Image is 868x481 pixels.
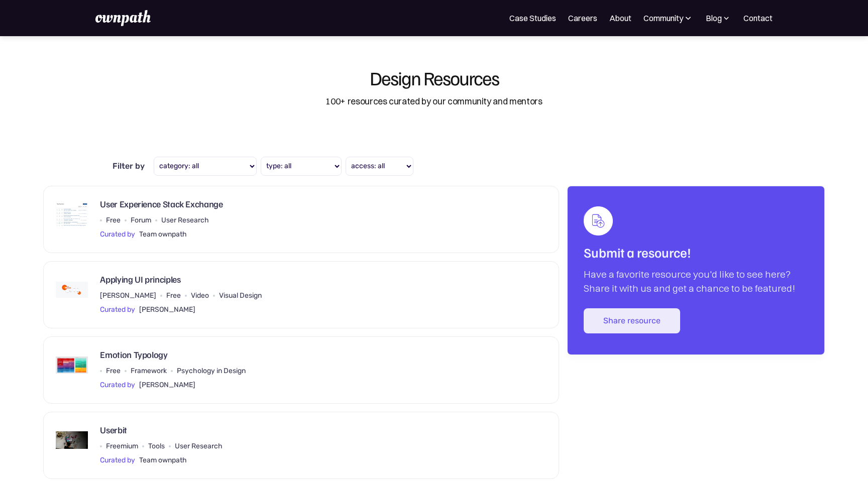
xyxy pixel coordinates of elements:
[106,365,121,377] div: Free
[139,228,187,240] div: Team ownpath
[100,379,135,391] div: Curated by
[43,412,559,479] a: UserbitFreemiumToolsUser ResearchCurated byTeam ownpath
[113,157,755,176] form: type filter
[100,274,180,290] div: Applying UI principles
[370,68,499,87] div: Design Resources
[509,12,556,24] a: Case Studies
[100,454,135,466] div: Curated by
[100,304,135,316] div: Curated by
[131,365,167,377] div: Framework
[131,214,151,226] div: Forum
[584,267,808,295] p: Have a favorite resource you'd like to see here? Share it with us and get a chance to be featured!
[100,228,135,240] div: Curated by
[643,12,683,24] div: Community
[191,290,209,302] div: Video
[177,365,246,377] div: Psychology in Design
[148,440,165,452] div: Tools
[325,95,542,108] div: 100+ resources curated by our community and mentors
[166,290,181,302] div: Free
[643,12,693,24] div: Community
[106,214,121,226] div: Free
[568,12,597,24] a: Careers
[161,214,209,226] div: User Research
[43,261,559,328] a: Applying UI principles[PERSON_NAME]FreeVideoVisual DesignCurated by[PERSON_NAME]
[100,424,127,440] div: Userbit
[139,454,187,466] div: Team ownpath
[175,440,223,452] div: User Research
[106,440,138,452] div: Freemium
[219,290,262,302] div: Visual Design
[743,12,773,24] a: Contact
[584,308,680,333] a: Share resource
[100,290,156,302] div: [PERSON_NAME]
[139,304,195,316] div: [PERSON_NAME]
[100,198,223,214] div: User Experience Stack Exchange
[705,12,731,24] div: Blog
[113,157,150,176] div: Filter by
[100,349,167,365] div: Emotion Typology
[584,244,691,261] strong: Submit a resource!
[43,336,559,404] a: Emotion TypologyFreeFrameworkPsychology in DesignCurated by[PERSON_NAME]
[706,12,722,24] div: Blog
[43,186,559,253] a: User Experience Stack ExchangeFreeForumUser ResearchCurated byTeam ownpath
[139,379,195,391] div: [PERSON_NAME]
[609,12,631,24] a: About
